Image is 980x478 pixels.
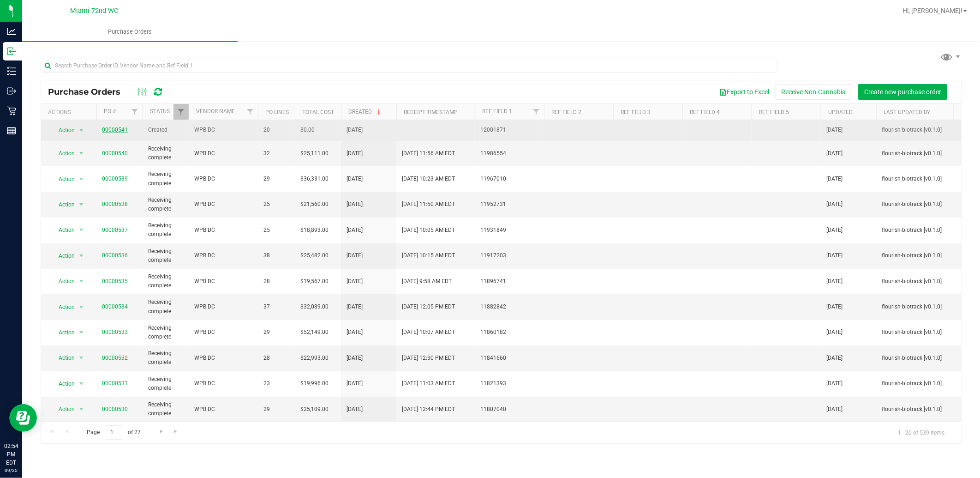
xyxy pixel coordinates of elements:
span: [DATE] [347,200,363,209]
a: 00000539 [102,175,128,182]
span: [DATE] [347,226,363,235]
span: [DATE] [347,379,363,388]
span: [DATE] 10:07 AM EDT [402,328,455,337]
span: flourish-biotrack [v0.1.0] [882,354,954,363]
span: flourish-biotrack [v0.1.0] [882,175,954,183]
span: Receiving complete [148,375,183,393]
span: WPB DC [194,303,252,311]
span: Purchase Orders [96,28,164,36]
span: WPB DC [194,200,252,209]
a: Ref Field 2 [551,109,581,115]
a: Ref Field 1 [482,108,512,115]
a: 00000540 [102,150,128,157]
span: $32,089.00 [300,303,329,311]
a: Total Cost [302,109,334,115]
a: 00000533 [102,329,128,335]
a: Status [150,108,170,115]
span: 11807040 [480,405,538,414]
span: 37 [263,303,289,311]
a: Purchase Orders [22,22,238,42]
a: Ref Field 5 [759,109,789,115]
span: 11860182 [480,328,538,337]
div: Actions [48,109,93,115]
span: [DATE] [826,328,843,337]
span: $25,111.00 [300,149,329,158]
span: 28 [263,354,289,363]
span: [DATE] [826,303,843,311]
span: Action [50,173,75,186]
button: Receive Non-Cannabis [775,84,851,100]
span: Miami 72nd WC [70,7,118,15]
span: [DATE] [826,200,843,209]
span: Receiving complete [148,145,183,162]
span: [DATE] [826,175,843,183]
span: $25,109.00 [300,405,329,414]
span: Receiving complete [148,221,183,239]
a: Filter [243,104,258,120]
a: 00000534 [102,303,128,310]
span: select [76,326,87,339]
span: Receiving complete [148,298,183,315]
span: $52,149.00 [300,328,329,337]
span: [DATE] [826,405,843,414]
a: 00000531 [102,380,128,387]
a: Filter [173,104,189,120]
span: [DATE] 11:50 AM EDT [402,200,455,209]
span: [DATE] [826,149,843,158]
a: 00000541 [102,127,128,133]
span: $0.00 [300,126,315,134]
span: Action [50,249,75,262]
span: 25 [263,226,289,235]
a: 00000535 [102,278,128,284]
inline-svg: Outbound [7,86,16,96]
span: flourish-biotrack [v0.1.0] [882,328,954,337]
span: [DATE] [347,175,363,183]
span: Receiving complete [148,324,183,341]
span: flourish-biotrack [v0.1.0] [882,226,954,235]
span: Receiving complete [148,349,183,367]
span: WPB DC [194,175,252,183]
a: Go to the last page [169,425,183,438]
span: flourish-biotrack [v0.1.0] [882,303,954,311]
span: WPB DC [194,328,252,337]
span: select [76,403,87,416]
a: 00000530 [102,406,128,412]
inline-svg: Analytics [7,27,16,36]
span: 28 [263,277,289,286]
span: Action [50,301,75,314]
span: 11841660 [480,354,538,363]
span: 12001871 [480,126,538,134]
span: Action [50,147,75,160]
span: 20 [263,126,289,134]
span: [DATE] 9:58 AM EDT [402,277,452,286]
span: [DATE] 10:23 AM EDT [402,175,455,183]
span: select [76,275,87,288]
span: [DATE] [826,277,843,286]
span: WPB DC [194,226,252,235]
span: select [76,301,87,314]
button: Create new purchase order [858,84,947,100]
span: [DATE] [347,405,363,414]
a: Receipt Timestamp [404,109,458,115]
span: flourish-biotrack [v0.1.0] [882,149,954,158]
span: 32 [263,149,289,158]
span: [DATE] 11:56 AM EDT [402,149,455,158]
a: PO # [104,108,116,115]
span: Action [50,377,75,390]
span: 1 - 20 of 539 items [890,425,952,439]
span: $25,482.00 [300,251,329,260]
span: Hi, [PERSON_NAME]! [902,7,962,14]
inline-svg: Retail [7,106,16,115]
a: Last Updated By [884,109,930,115]
inline-svg: Reports [7,126,16,135]
span: 29 [263,328,289,337]
button: Export to Excel [713,84,775,100]
span: [DATE] [826,251,843,260]
span: Action [50,275,75,288]
a: Updated [828,109,853,115]
inline-svg: Inbound [7,47,16,56]
span: [DATE] [347,303,363,311]
span: [DATE] [826,379,843,388]
span: [DATE] 12:05 PM EDT [402,303,455,311]
span: WPB DC [194,354,252,363]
